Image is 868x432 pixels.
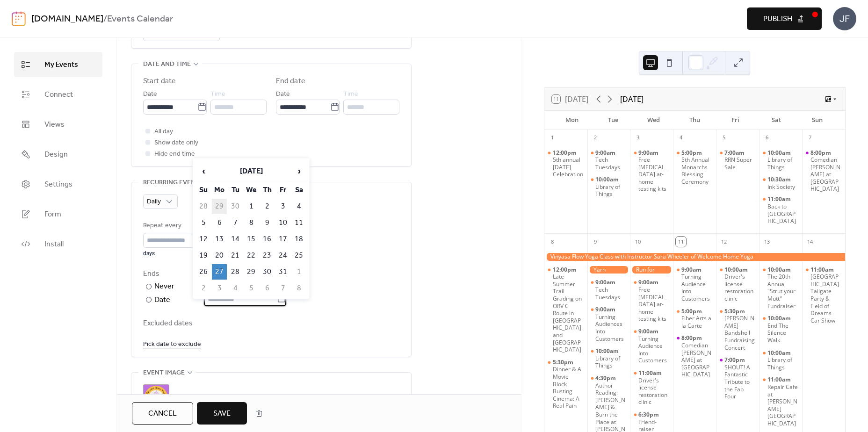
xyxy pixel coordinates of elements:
[767,156,798,171] div: Library of Things
[228,231,243,247] td: 14
[587,347,630,369] div: Library of Things
[260,199,275,214] td: 2
[638,156,669,193] div: Free [MEDICAL_DATA] at-home testing kits
[143,177,200,188] span: Recurring event
[544,266,587,353] div: Late Summer Trail Grading on ORV C Route in Ely and Humboldt Townships
[638,377,669,406] div: Driver's license restoration clinic
[143,268,398,280] div: Ends
[763,14,792,25] span: Publish
[759,376,802,427] div: Repair Cafe at Peter White Public Library
[14,112,102,137] a: Views
[716,266,759,302] div: Driver's license restoration clinic
[244,281,259,296] td: 5
[759,195,802,224] div: Back to School Open House
[553,273,584,353] div: Late Summer Trail Grading on ORV C Route in [GEOGRAPHIC_DATA] and [GEOGRAPHIC_DATA]
[14,172,102,197] a: Settings
[212,264,227,280] td: 27
[212,182,227,198] th: Mo
[805,237,815,247] div: 14
[767,203,798,225] div: Back to [GEOGRAPHIC_DATA]
[676,237,686,247] div: 11
[260,281,275,296] td: 6
[14,231,102,257] a: Install
[260,215,275,230] td: 9
[759,266,802,310] div: The 20th Annual "Strut your Mutt" Fundraiser
[630,266,673,274] div: Run for Recovery
[810,266,835,274] span: 11:00am
[595,149,617,157] span: 9:00am
[547,237,557,247] div: 8
[759,149,802,171] div: Library of Things
[595,347,620,355] span: 10:00am
[154,126,173,137] span: All day
[143,76,176,87] div: Start date
[673,149,716,186] div: 5th Annual Monarchs Blessing Ceremony
[196,281,211,296] td: 2
[196,199,211,214] td: 28
[291,231,306,247] td: 18
[767,315,792,322] span: 10:00am
[212,281,227,296] td: 3
[260,264,275,280] td: 30
[196,231,211,247] td: 12
[638,286,669,323] div: Free [MEDICAL_DATA] at-home testing kits
[107,10,173,28] b: Events Calendar
[767,383,798,427] div: Repair Cafe at [PERSON_NAME][GEOGRAPHIC_DATA]
[553,359,575,366] span: 5:30pm
[724,156,755,171] div: RRN Super Sale
[291,264,306,280] td: 1
[154,137,198,149] span: Show date only
[196,162,210,180] span: ‹
[553,366,584,410] div: Dinner & A Movie Block Busting Cinema: A Real Pain
[291,281,306,296] td: 8
[228,199,243,214] td: 30
[14,142,102,167] a: Design
[638,411,660,418] span: 6:30pm
[291,248,306,263] td: 25
[630,279,673,323] div: Free Covid-19 at-home testing kits
[212,199,227,214] td: 29
[767,149,792,157] span: 10:00am
[724,308,746,315] span: 5:30pm
[802,266,845,324] div: West Branch Township Tailgate Party & Field of Dreams Car Show
[587,266,630,274] div: Yarn Spinners at Peter White Public Library
[674,111,715,130] div: Thu
[620,94,644,105] div: [DATE]
[44,209,61,220] span: Form
[681,156,712,185] div: 5th Annual Monarchs Blessing Ceremony
[12,11,26,26] img: logo
[553,266,578,274] span: 12:00pm
[143,367,185,379] span: Event image
[767,176,792,183] span: 10:30am
[633,111,674,130] div: Wed
[767,349,792,357] span: 10:00am
[143,339,201,350] span: Pick date to exclude
[833,7,856,30] div: JF
[553,156,584,178] div: 5th annual [DATE] Celebration
[630,369,673,406] div: Driver's license restoration clinic
[802,149,845,193] div: Comedian Tyler Fowler at Island Resort and Casino Club 41
[767,376,792,383] span: 11:00am
[228,182,243,198] th: Tu
[44,149,68,160] span: Design
[143,89,157,100] span: Date
[143,59,191,70] span: Date and time
[590,133,600,143] div: 2
[275,248,290,263] td: 24
[810,273,841,324] div: [GEOGRAPHIC_DATA] Tailgate Party & Field of Dreams Car Show
[244,264,259,280] td: 29
[544,359,587,410] div: Dinner & A Movie Block Busting Cinema: A Real Pain
[275,199,290,214] td: 3
[154,281,175,292] div: Never
[213,408,231,419] span: Save
[244,231,259,247] td: 15
[767,273,798,310] div: The 20th Annual "Strut your Mutt" Fundraiser
[260,182,275,198] th: Th
[759,176,802,190] div: Ink Society
[756,111,796,130] div: Sat
[228,248,243,263] td: 21
[343,89,358,100] span: Time
[44,119,65,130] span: Views
[154,149,195,160] span: Hide end time
[275,281,290,296] td: 7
